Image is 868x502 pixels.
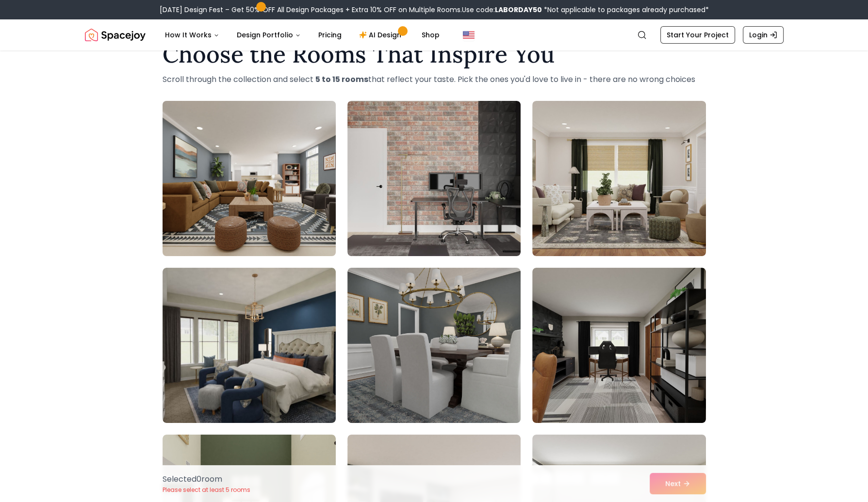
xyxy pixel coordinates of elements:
img: Room room-4 [163,268,336,423]
p: Selected 0 room [163,473,250,485]
span: Use code: [462,5,542,15]
a: Start Your Project [660,26,735,44]
span: *Not applicable to packages already purchased* [542,5,709,15]
a: Login [743,26,784,44]
p: Scroll through the collection and select that reflect your taste. Pick the ones you'd love to liv... [163,74,706,85]
nav: Main [157,25,447,45]
div: [DATE] Design Fest – Get 50% OFF All Design Packages + Extra 10% OFF on Multiple Rooms. [160,5,709,15]
img: Room room-1 [158,97,340,260]
img: United States [463,29,475,41]
a: Pricing [311,25,349,45]
img: Room room-2 [347,101,521,256]
button: How It Works [157,25,227,45]
p: Please select at least 5 rooms [163,486,250,494]
img: Room room-5 [347,268,521,423]
img: Room room-6 [532,268,705,423]
a: Spacejoy [85,25,146,45]
button: Design Portfolio [229,25,309,45]
h1: Choose the Rooms That Inspire You [163,43,706,66]
strong: 5 to 15 rooms [315,74,368,85]
img: Room room-3 [532,101,705,256]
b: LABORDAY50 [495,5,542,15]
img: Spacejoy Logo [85,25,146,45]
a: Shop [414,25,447,45]
nav: Global [85,19,784,50]
a: AI Design [351,25,412,45]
